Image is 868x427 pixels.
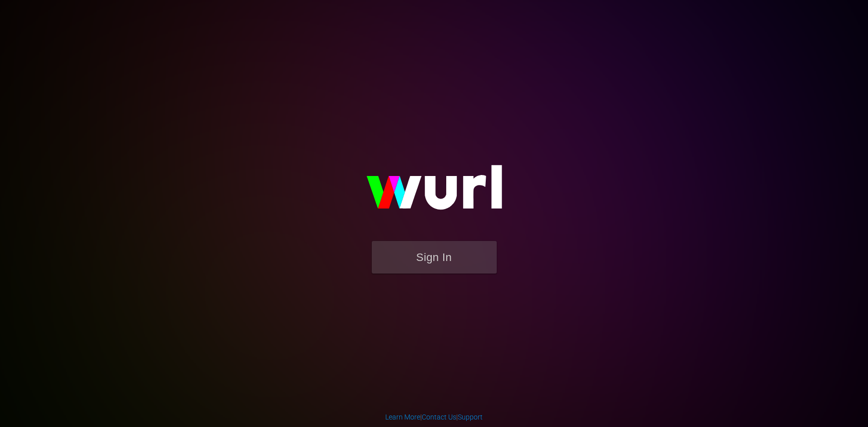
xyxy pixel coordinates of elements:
a: Learn More [385,413,420,421]
button: Sign In [372,241,497,273]
a: Support [458,413,483,421]
a: Contact Us [422,413,456,421]
img: wurl-logo-on-black-223613ac3d8ba8fe6dc639794a292ebdb59501304c7dfd60c99c58986ef67473.svg [334,143,534,240]
div: | | [385,412,483,422]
